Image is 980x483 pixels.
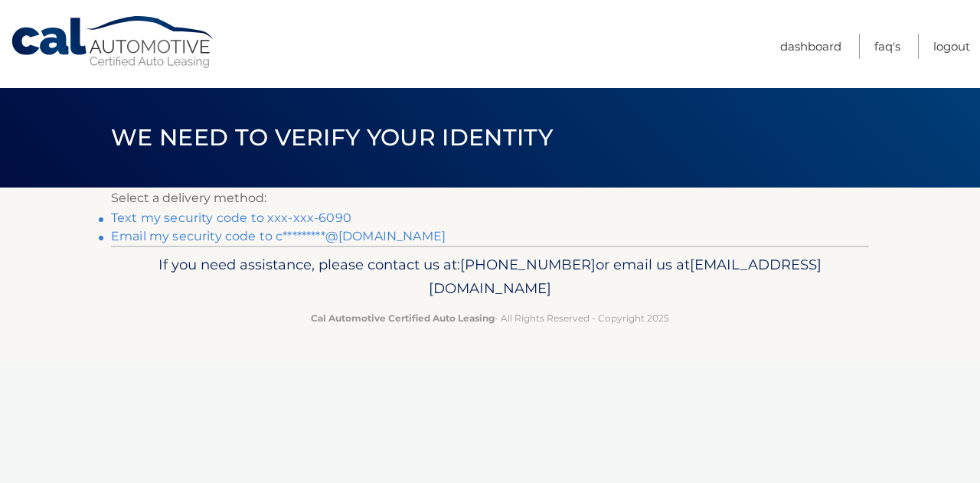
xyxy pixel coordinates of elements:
[874,34,900,59] a: FAQ's
[10,15,217,70] a: Cal Automotive
[111,210,351,225] a: Text my security code to xxx-xxx-6090
[111,188,869,209] p: Select a delivery method:
[121,310,859,326] p: - All Rights Reserved - Copyright 2025
[111,123,553,152] span: We need to verify your identity
[311,312,495,324] strong: Cal Automotive Certified Auto Leasing
[111,229,446,243] a: Email my security code to c*********@[DOMAIN_NAME]
[121,253,859,302] p: If you need assistance, please contact us at: or email us at
[933,34,970,59] a: Logout
[460,256,596,273] span: [PHONE_NUMBER]
[780,34,841,59] a: Dashboard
